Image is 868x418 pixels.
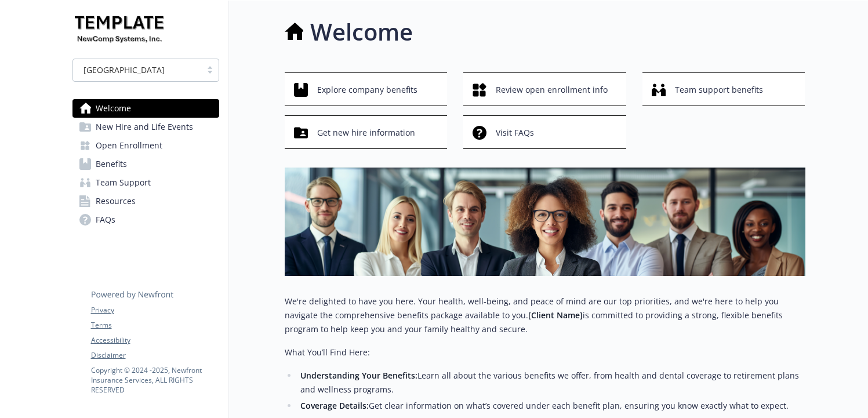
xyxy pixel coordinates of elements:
span: Visit FAQs [496,122,534,144]
strong: [Client Name] [528,310,583,321]
span: Team Support [96,173,151,192]
button: Review open enrollment info [463,72,626,106]
strong: Coverage Details: [300,400,369,411]
button: Team support benefits [642,72,805,106]
li: Learn all about the various benefits we offer, from health and dental coverage to retirement plan... [297,369,805,397]
a: Welcome [72,99,219,118]
li: Get clear information on what’s covered under each benefit plan, ensuring you know exactly what t... [297,399,805,413]
span: Open Enrollment [96,136,162,155]
p: Copyright © 2024 - 2025 , Newfront Insurance Services, ALL RIGHTS RESERVED [91,365,219,395]
span: New Hire and Life Events [96,118,193,136]
a: Team Support [72,173,219,192]
p: What You’ll Find Here: [285,346,805,359]
h1: Welcome [310,14,413,49]
button: Visit FAQs [463,115,626,149]
span: Review open enrollment info [496,79,608,101]
a: Accessibility [91,335,219,346]
span: Get new hire information [317,122,415,144]
img: overview page banner [285,168,805,276]
span: [GEOGRAPHIC_DATA] [83,64,165,76]
p: We're delighted to have you here. Your health, well-being, and peace of mind are our top prioriti... [285,295,805,336]
a: Resources [72,192,219,210]
span: Resources [96,192,136,210]
span: FAQs [96,210,115,229]
a: Disclaimer [91,350,219,361]
span: Welcome [96,99,131,118]
a: FAQs [72,210,219,229]
a: Terms [91,320,219,330]
a: New Hire and Life Events [72,118,219,136]
a: Privacy [91,305,219,315]
span: Benefits [96,155,127,173]
span: Explore company benefits [317,79,417,101]
strong: Understanding Your Benefits: [300,370,417,381]
button: Get new hire information [285,115,448,149]
a: Open Enrollment [72,136,219,155]
a: Benefits [72,155,219,173]
button: Explore company benefits [285,72,448,106]
span: Team support benefits [675,79,763,101]
span: [GEOGRAPHIC_DATA] [79,64,195,76]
